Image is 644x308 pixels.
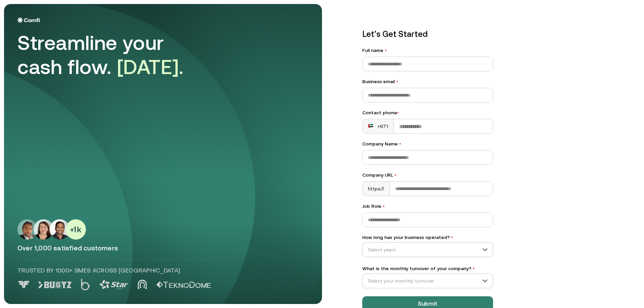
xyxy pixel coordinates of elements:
label: Business email [362,78,493,85]
span: • [383,203,385,209]
span: • [385,48,387,53]
label: How long has your business operated? [362,234,493,241]
label: Company URL [362,172,493,179]
img: Logo 3 [100,280,128,289]
img: Logo [17,17,40,23]
label: Job Role [362,203,493,210]
span: • [397,110,399,115]
img: Logo 2 [81,279,90,290]
div: +971 [368,123,388,130]
div: https:// [363,182,390,196]
span: • [399,141,401,146]
span: • [451,235,453,240]
p: Over 1,000 satisfied customers [17,244,309,252]
div: Contact phone [362,109,493,116]
img: Logo 4 [138,280,147,289]
p: Trusted by 1000+ SMEs across [GEOGRAPHIC_DATA] [17,266,239,275]
span: • [396,79,398,84]
img: Logo 5 [156,282,211,288]
p: Let’s Get Started [362,28,493,40]
label: What is the monthly turnover of your company? [362,265,493,272]
img: Logo 1 [38,282,71,288]
span: • [394,172,396,178]
span: • [473,266,475,271]
label: Company Name [362,140,493,147]
label: Full name [362,47,493,54]
span: [DATE]. [117,55,184,78]
div: Streamline your cash flow. [17,31,205,79]
img: Logo 0 [17,281,30,289]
